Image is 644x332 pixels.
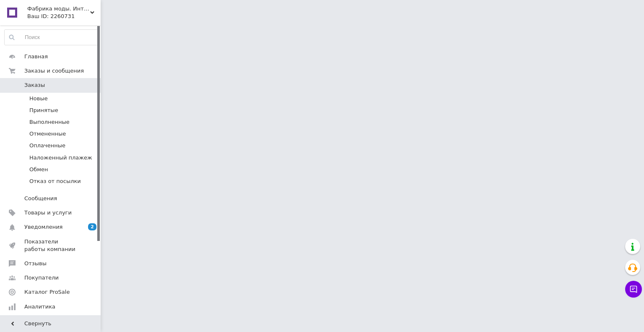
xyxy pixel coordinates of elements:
[24,223,62,231] span: Уведомления
[29,142,65,149] span: Оплаченные
[24,274,59,282] span: Покупатели
[24,67,84,75] span: Заказы и сообщения
[29,166,48,173] span: Обмен
[24,209,72,217] span: Товары и услуги
[24,238,78,253] span: Показатели работы компании
[625,281,642,298] button: Чат с покупателем
[27,5,90,13] span: Фабрика моды. Интернет-магазин женской одежды большого размера от производителя г. Одесса
[29,130,66,138] span: Отмененные
[24,81,45,89] span: Заказы
[29,107,58,114] span: Принятые
[29,95,48,102] span: Новые
[29,178,81,185] span: Отказ от посылки
[24,53,48,60] span: Главная
[24,288,70,296] span: Каталог ProSale
[24,303,55,311] span: Аналитика
[27,13,101,20] div: Ваш ID: 2260731
[29,118,70,126] span: Выполненные
[88,223,96,230] span: 2
[24,195,57,202] span: Сообщения
[29,154,92,162] span: Наложенный плажеж
[24,260,47,267] span: Отзывы
[5,30,99,45] input: Поиск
